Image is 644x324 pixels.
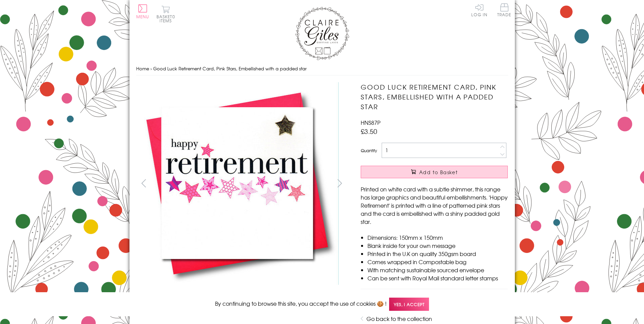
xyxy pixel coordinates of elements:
li: Comes wrapped in Compostable bag [367,258,508,266]
span: › [150,65,152,72]
label: Quantity [361,147,377,154]
li: With matching sustainable sourced envelope [367,266,508,274]
button: Menu [136,4,149,19]
img: Good Luck Retirement Card, Pink Stars, Embellished with a padded star [347,82,550,285]
li: Blank inside for your own message [367,241,508,250]
li: Printed in the U.K on quality 350gsm board [367,250,508,258]
button: Basket0 items [157,5,175,23]
li: Can be sent with Royal Mail standard letter stamps [367,274,508,282]
a: Home [136,65,149,72]
span: Menu [136,14,149,20]
p: Printed on white card with a subtle shimmer, this range has large graphics and beautiful embellis... [361,185,508,226]
a: Log In [471,3,487,17]
button: prev [136,176,151,191]
img: Claire Giles Greetings Cards [295,7,349,60]
h1: Good Luck Retirement Card, Pink Stars, Embellished with a padded star [361,82,508,111]
span: Add to Basket [419,169,458,176]
button: next [332,176,347,191]
button: Add to Basket [361,166,508,178]
span: Trade [497,3,511,17]
span: £3.50 [361,126,377,136]
span: HNS87P [361,118,380,126]
span: Good Luck Retirement Card, Pink Stars, Embellished with a padded star [153,65,307,72]
li: Dimensions: 150mm x 150mm [367,233,508,241]
nav: breadcrumbs [136,62,508,76]
span: Yes, I accept [389,298,429,311]
a: Trade [497,3,511,18]
a: Go back to the collection [366,315,432,323]
img: Good Luck Retirement Card, Pink Stars, Embellished with a padded star [136,82,339,285]
span: 0 items [160,14,175,24]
